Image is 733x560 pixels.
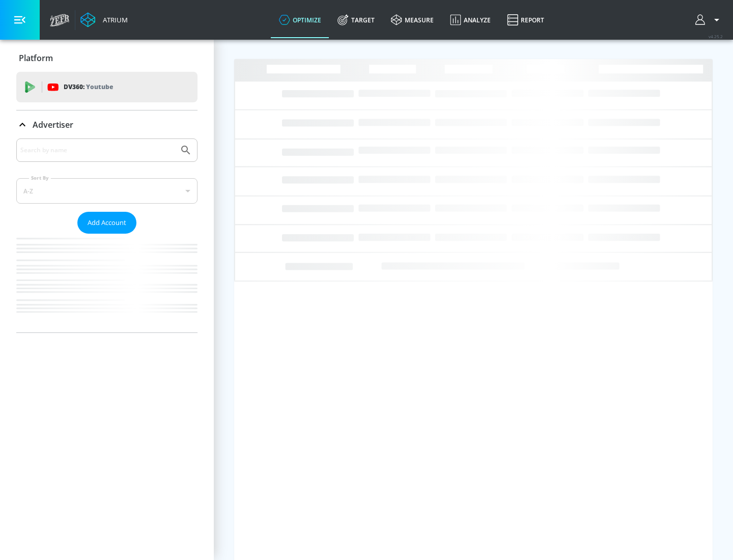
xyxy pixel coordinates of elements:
button: Add Account [77,212,136,234]
span: v 4.25.2 [709,34,723,39]
span: Add Account [88,217,126,229]
a: Report [499,2,552,38]
p: Advertiser [33,119,73,130]
p: Platform [19,52,53,64]
a: Atrium [80,12,128,27]
div: DV360: Youtube [16,72,198,102]
a: Analyze [442,2,499,38]
p: DV360: [64,81,113,93]
nav: list of Advertiser [16,234,198,332]
div: Atrium [99,15,128,24]
div: Platform [16,44,198,72]
div: Advertiser [16,138,198,332]
input: Search by name [20,144,175,157]
div: A-Z [16,178,198,204]
a: Target [329,2,383,38]
p: Youtube [86,81,113,92]
label: Sort By [29,175,51,181]
div: Advertiser [16,110,198,139]
a: measure [383,2,442,38]
a: optimize [271,2,329,38]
